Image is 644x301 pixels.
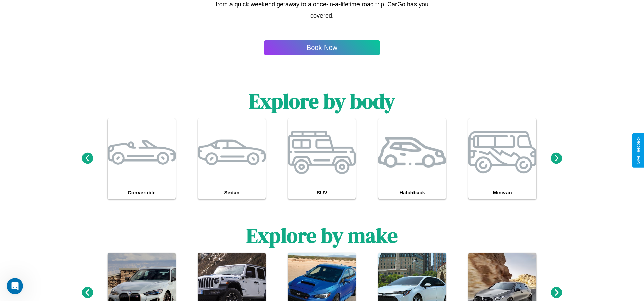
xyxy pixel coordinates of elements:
[7,278,23,294] iframe: Intercom live chat
[264,40,380,55] button: Book Now
[288,186,356,199] h4: SUV
[108,186,176,199] h4: Convertible
[378,186,446,199] h4: Hatchback
[249,87,395,115] h1: Explore by body
[246,222,398,249] h1: Explore by make
[636,137,641,164] div: Give Feedback
[468,186,536,199] h4: Minivan
[198,186,266,199] h4: Sedan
